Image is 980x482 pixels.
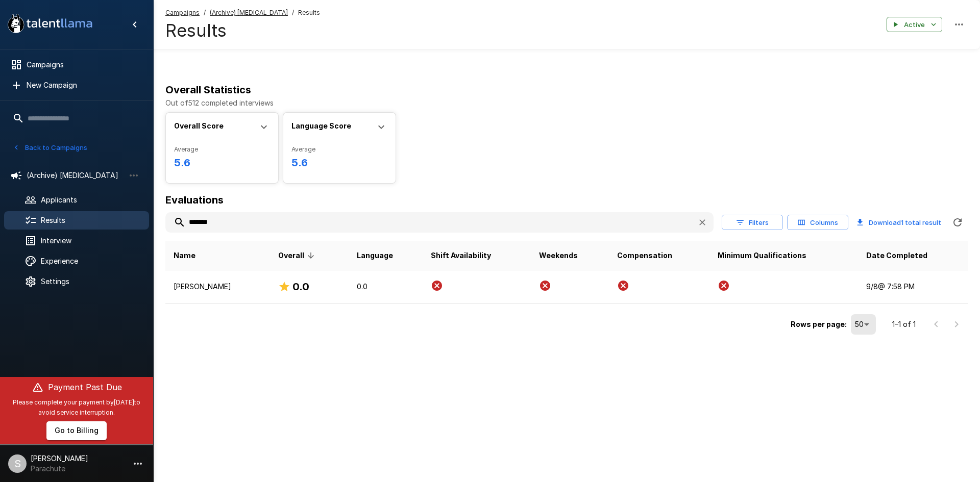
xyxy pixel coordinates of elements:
[892,319,916,329] p: 1–1 of 1
[291,155,387,171] h6: 5.6
[165,194,224,206] b: Evaluations
[851,314,876,335] div: 50
[278,249,317,262] span: Overall
[791,319,847,329] p: Rows per page:
[866,249,927,262] span: Date Completed
[174,282,262,292] p: [PERSON_NAME]
[617,249,672,262] span: Compensation
[852,212,945,233] button: Download1 total result
[539,280,551,292] svg: Criteria not Met
[718,280,730,292] svg: Criteria not Met
[722,215,783,231] button: Filters
[431,249,491,262] span: Shift Availability
[174,249,195,262] span: Name
[165,20,320,41] h4: Results
[858,270,968,303] td: 9/8 @ 7:58 PM
[174,121,224,130] b: Overall Score
[947,212,968,233] button: Refreshing...
[292,278,309,295] h6: 0.0
[539,249,578,262] span: Weekends
[291,144,387,155] span: Average
[174,144,270,155] span: Average
[165,84,251,96] b: Overall Statistics
[291,121,351,130] b: Language Score
[787,215,848,231] button: Columns
[617,280,629,292] svg: Criteria not Met
[357,282,414,292] p: 0.0
[718,249,806,262] span: Minimum Qualifications
[165,98,968,108] p: Out of 512 completed interviews
[357,249,393,262] span: Language
[431,280,443,292] svg: Criteria not Met
[887,17,942,33] button: Active
[174,155,270,171] h6: 5.6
